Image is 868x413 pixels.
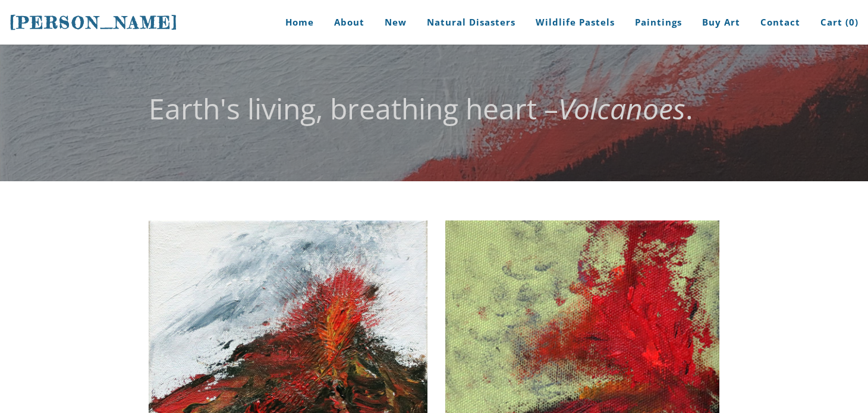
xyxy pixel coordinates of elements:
font: Earth's living, breathing heart – . [149,89,693,128]
span: [PERSON_NAME] [10,12,178,33]
em: Volcanoes [558,89,685,128]
a: [PERSON_NAME] [10,11,178,34]
span: 0 [849,16,855,28]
